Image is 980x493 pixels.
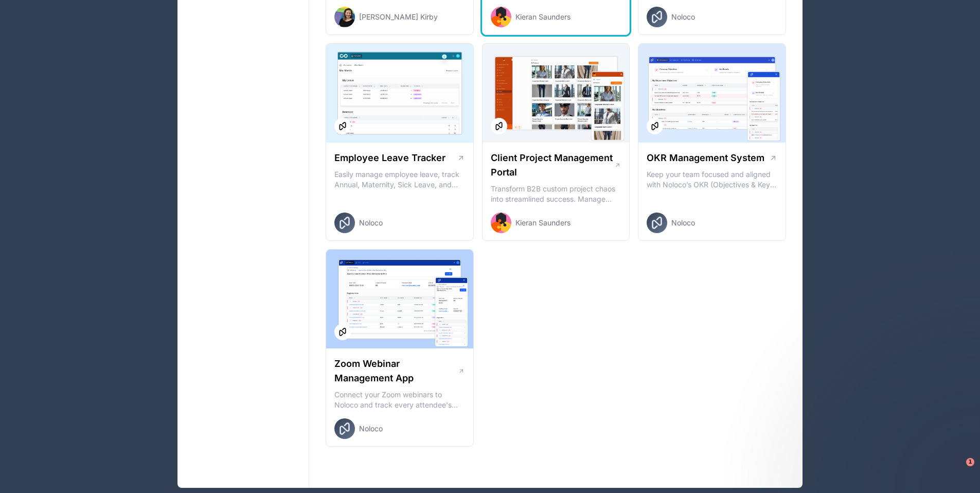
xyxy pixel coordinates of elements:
h1: Employee Leave Tracker [334,151,446,165]
p: Connect your Zoom webinars to Noloco and track every attendee's journey — from registration to en... [334,390,465,410]
span: Noloco [671,12,695,22]
p: Easily manage employee leave, track Annual, Maternity, Sick Leave, and more. Keep tabs on leave b... [334,169,465,190]
iframe: Intercom live chat [945,458,970,483]
span: 1 [966,458,974,466]
span: Noloco [359,424,383,434]
p: Keep your team focused and aligned with Noloco’s OKR (Objectives & Key Results) Management System... [647,169,777,190]
iframe: Intercom notifications message [774,393,980,465]
span: [PERSON_NAME] Kirby [359,12,438,22]
span: Noloco [359,218,383,228]
h1: Client Project Management Portal [491,151,615,180]
h1: Zoom Webinar Management App [334,357,458,385]
span: Noloco [671,218,695,228]
span: Kieran Saunders [515,218,571,228]
span: Kieran Saunders [515,12,571,22]
h1: OKR Management System [647,151,764,165]
p: Transform B2B custom project chaos into streamlined success. Manage client inquiries, track proje... [491,184,621,204]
